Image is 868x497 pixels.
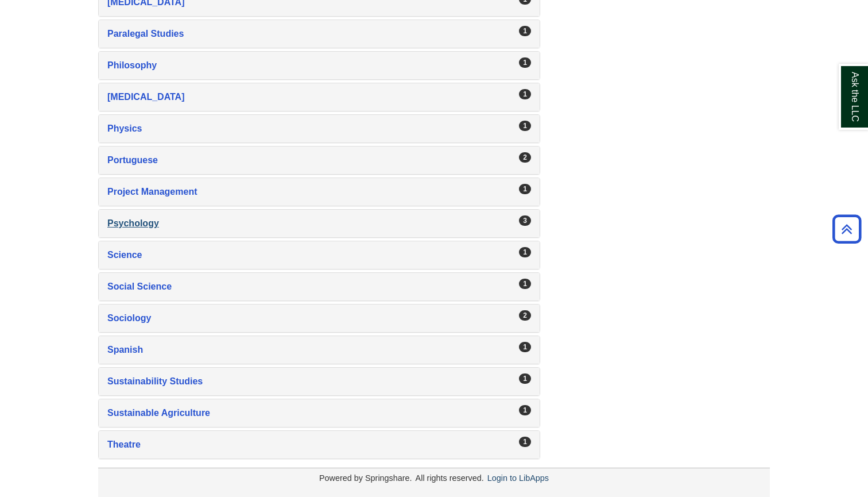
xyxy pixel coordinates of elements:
[317,473,414,483] div: Powered by Springshare.
[414,473,486,483] div: All rights reserved.
[107,310,531,326] a: Sociology
[487,473,549,483] a: Login to LibApps
[107,121,531,137] a: Physics
[107,57,531,74] a: Philosophy
[828,221,865,237] a: Back to Top
[519,121,531,131] div: 1
[519,437,531,447] div: 1
[519,184,531,194] div: 1
[107,342,531,358] a: Spanish
[519,57,531,68] div: 1
[519,215,531,226] div: 3
[107,373,531,390] a: Sustainability Studies
[107,247,531,263] a: Science
[519,405,531,415] div: 1
[107,26,531,42] a: Paralegal Studies
[107,405,531,421] a: Sustainable Agriculture
[519,152,531,163] div: 2
[519,26,531,36] div: 1
[107,152,531,168] a: Portuguese
[107,279,531,295] a: Social Science
[519,89,531,99] div: 1
[107,215,531,232] a: Psychology
[519,373,531,384] div: 1
[519,279,531,289] div: 1
[107,184,531,200] a: Project Management
[107,437,531,453] a: Theatre
[519,342,531,352] div: 1
[519,247,531,257] div: 1
[519,310,531,321] div: 2
[107,89,531,105] a: [MEDICAL_DATA]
